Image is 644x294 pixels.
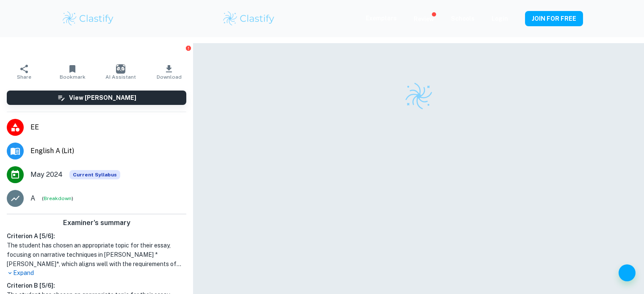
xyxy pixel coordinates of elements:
button: Bookmark [48,60,97,84]
a: Schools [451,15,475,22]
p: Review [414,14,434,24]
div: This exemplar is based on the current syllabus. Feel free to refer to it for inspiration/ideas wh... [69,170,120,179]
img: Clastify logo [404,81,434,111]
span: AI Assistant [105,74,136,80]
h6: Criterion A [ 5 / 6 ]: [7,231,186,241]
p: A [30,193,35,203]
button: Report issue [185,45,191,51]
img: Clastify logo [61,10,115,27]
img: AI Assistant [116,64,125,74]
button: View [PERSON_NAME] [7,91,186,105]
button: Download [145,60,193,84]
img: Clastify logo [222,10,276,27]
button: Help and Feedback [619,264,636,281]
span: May 2024 [30,170,63,180]
span: Bookmark [60,74,86,80]
p: Exemplars [366,14,397,23]
a: Login [492,15,508,22]
span: Current Syllabus [69,170,120,179]
h6: Criterion B [ 5 / 6 ]: [7,281,186,290]
button: JOIN FOR FREE [525,11,583,26]
button: AI Assistant [97,60,145,84]
span: English A (Lit) [30,146,186,156]
span: Download [157,74,182,80]
h6: View [PERSON_NAME] [69,93,136,102]
span: EE [30,122,186,132]
h6: Examiner's summary [3,218,190,228]
button: Breakdown [44,195,72,202]
h1: The student has chosen an appropriate topic for their essay, focusing on narrative techniques in ... [7,241,186,269]
span: Share [17,74,31,80]
p: Expand [7,269,186,278]
span: ( ) [42,195,73,203]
